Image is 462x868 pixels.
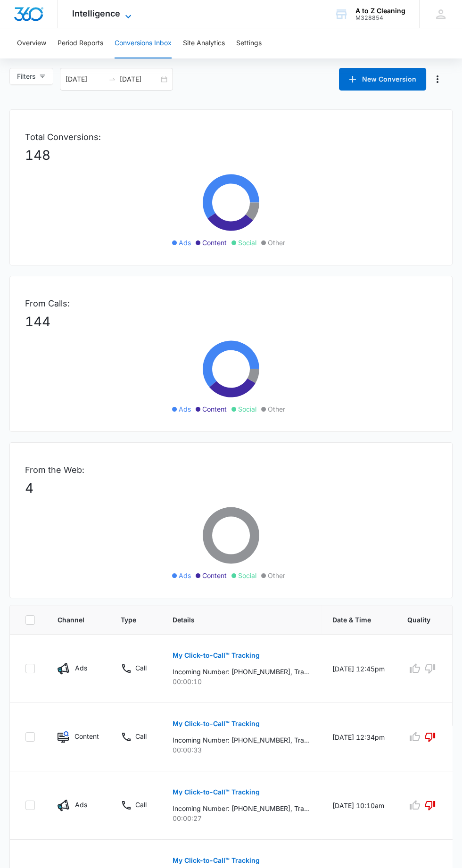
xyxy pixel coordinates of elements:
span: Channel [58,615,84,625]
span: Filters [17,71,35,82]
td: [DATE] 10:10am [321,771,396,840]
p: Ads [75,800,87,810]
p: Ads [75,663,87,673]
td: [DATE] 12:34pm [321,703,396,771]
button: Overview [17,28,46,58]
span: Other [268,570,285,580]
button: Filters [9,68,53,85]
span: Ads [179,570,191,580]
p: 00:00:27 [173,813,310,823]
p: Total Conversions: [25,131,437,143]
span: Other [268,238,285,248]
button: Period Reports [58,28,103,58]
span: Intelligence [72,8,120,18]
p: From the Web: [25,463,437,476]
p: 148 [25,145,437,165]
button: My Click-to-Call™ Tracking [173,781,260,803]
span: Social [238,404,256,414]
button: Settings [236,28,262,58]
p: 144 [25,312,437,331]
td: [DATE] 12:45pm [321,635,396,703]
p: Call [135,663,147,673]
p: Incoming Number: [PHONE_NUMBER], Tracking Number: [PHONE_NUMBER], Ring To: [PHONE_NUMBER], Caller... [173,803,310,813]
button: New Conversion [339,68,426,91]
span: Content [202,404,227,414]
p: 4 [25,478,437,498]
button: My Click-to-Call™ Tracking [173,712,260,735]
p: Call [135,731,147,741]
p: 00:00:33 [173,745,310,755]
input: Start date [66,74,105,84]
button: Site Analytics [183,28,225,58]
span: Other [268,404,285,414]
p: Incoming Number: [PHONE_NUMBER], Tracking Number: [PHONE_NUMBER], Ring To: [PHONE_NUMBER], Caller... [173,667,310,677]
span: Ads [179,238,191,248]
button: My Click-to-Call™ Tracking [173,644,260,667]
button: Conversions Inbox [115,28,172,58]
span: Content [202,570,227,580]
span: Details [173,615,296,625]
p: My Click-to-Call™ Tracking [173,652,260,659]
span: Social [238,570,256,580]
span: Content [202,238,227,248]
span: Date & Time [332,615,371,625]
p: My Click-to-Call™ Tracking [173,720,260,727]
div: account id [355,15,405,21]
p: Incoming Number: [PHONE_NUMBER], Tracking Number: [PHONE_NUMBER], Ring To: [PHONE_NUMBER], Caller... [173,735,310,745]
p: 00:00:10 [173,677,310,686]
span: swap-right [108,75,116,83]
span: Social [238,238,256,248]
p: My Click-to-Call™ Tracking [173,857,260,864]
button: Manage Numbers [430,72,445,87]
input: End date [120,74,159,84]
span: Type [121,615,136,625]
span: Ads [179,404,191,414]
span: to [108,75,116,83]
div: account name [355,7,405,15]
p: Call [135,800,147,810]
p: My Click-to-Call™ Tracking [173,789,260,795]
p: From Calls: [25,297,437,310]
span: Quality [407,615,430,625]
p: Content [74,731,98,741]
